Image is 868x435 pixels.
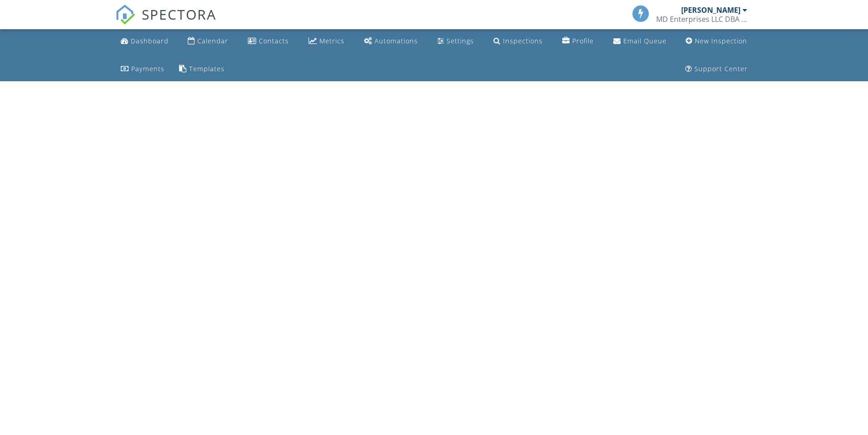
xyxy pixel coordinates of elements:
a: New Inspection [682,33,751,50]
span: SPECTORA [142,5,216,24]
a: Settings [434,33,478,50]
div: MD Enterprises LLC DBA Noble Property Inspections [656,15,747,24]
a: Company Profile [559,33,597,50]
div: Calendar [197,37,228,45]
div: Settings [447,37,474,45]
div: Templates [189,64,225,73]
div: Profile [572,37,594,45]
div: [PERSON_NAME] [681,5,740,15]
a: Templates [175,61,228,78]
a: Calendar [184,33,232,50]
div: Dashboard [131,37,169,45]
a: Metrics [305,33,348,50]
div: Inspections [503,37,543,45]
a: Automations (Basic) [360,33,421,50]
a: Support Center [682,61,751,78]
div: Email Queue [623,37,667,45]
a: Email Queue [610,33,670,50]
div: Support Center [694,64,748,73]
img: The Best Home Inspection Software - Spectora [115,5,135,25]
div: Contacts [259,37,289,45]
div: Payments [131,64,164,73]
a: Payments [117,61,168,78]
a: SPECTORA [115,12,216,31]
div: Metrics [319,37,344,45]
div: New Inspection [695,37,747,45]
a: Contacts [244,33,293,50]
a: Inspections [490,33,546,50]
div: Automations [375,37,418,45]
a: Dashboard [117,33,172,50]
